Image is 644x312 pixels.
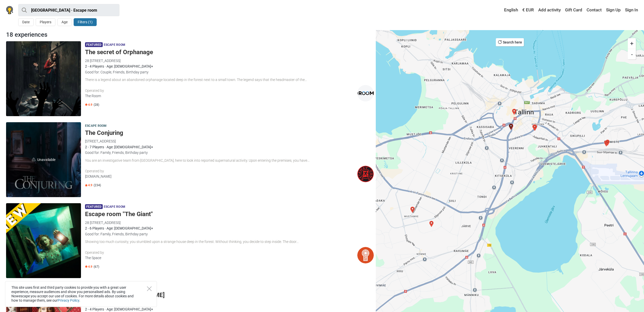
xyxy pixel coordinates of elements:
[85,231,374,237] div: Good for: Family, Friends, Birthday party
[357,166,374,182] img: GetAway.Zone
[85,158,374,163] div: You are an investigative team from [GEOGRAPHIC_DATA], here to look into reported supernatural act...
[603,140,609,147] div: Paranoia
[147,286,152,291] button: Close
[85,150,374,155] div: Good for: Family, Friends, Birthday party
[85,265,92,269] span: 4.9
[6,122,81,197] span: Unavailable
[36,18,55,26] button: Players
[85,292,374,299] h5: The Trail of [PERSON_NAME]
[4,30,376,39] div: 18 experiences
[85,255,357,261] div: The Space
[85,225,374,231] div: 2 - 6 Players · Age: [DEMOGRAPHIC_DATA]+
[85,204,103,209] span: Featured
[537,6,562,15] a: Add activity
[511,109,517,115] div: Mission Red Alert
[532,125,538,131] div: Voice from darkness
[58,298,79,302] a: Privacy Policy
[85,211,374,218] h5: Escape room "The Giant"
[6,203,81,278] img: Escape room "The Giant"
[628,49,636,59] button: -
[357,247,374,263] img: The Space
[5,281,157,307] div: This site uses first and third party cookies to provide you with a great user experience, measure...
[605,6,622,15] a: Sign Up
[85,183,92,187] span: 4.9
[85,220,374,225] div: 28 [STREET_ADDRESS]
[428,221,434,227] div: School of wizards
[585,6,603,15] a: Contact
[85,64,374,69] div: 2 - 4 Players · Age: [DEMOGRAPHIC_DATA]+
[94,103,99,107] span: (28)
[85,169,357,174] div: Operated by
[496,38,524,46] button: Search here
[508,124,514,130] div: The secret of Orphanage
[85,123,107,129] span: Escape room
[85,129,374,137] h5: The Conjuring
[628,38,636,49] button: +
[624,6,638,15] a: Sign In
[85,265,88,268] img: Star
[104,204,125,210] span: Escape room
[85,306,374,312] div: 2 - 4 Players · Age: [DEMOGRAPHIC_DATA]+
[32,158,35,161] img: unavailable
[18,4,119,16] input: try “London”
[18,18,34,26] button: Date
[74,18,97,26] button: Filters (1)
[564,6,584,15] a: Gift Card
[85,103,88,106] img: Star
[499,6,519,15] a: English
[94,265,99,269] span: (67)
[85,69,374,75] div: Good for: Couple, Friends, Birthday party
[605,140,611,146] div: 2 Paranoid
[85,184,88,186] img: Star
[85,103,92,107] span: 4.9
[532,124,538,131] div: Übermensch
[85,174,357,179] div: [DOMAIN_NAME]
[6,41,81,116] img: The secret of Orphanage
[85,77,374,82] div: There is a legend about an abandoned orphanage located deep in the forest next to a small town. T...
[85,42,103,47] span: Featured
[531,124,537,131] div: Shambala
[85,58,374,64] div: 28 [STREET_ADDRESS]
[57,18,72,26] button: Age
[94,183,101,187] span: (234)
[85,144,374,150] div: 2 - 7 Players · Age: [DEMOGRAPHIC_DATA]+
[501,8,504,12] img: English
[104,42,125,48] span: Escape room
[6,6,13,14] img: Nowescape logo
[357,85,374,101] img: The Room
[409,207,416,213] div: Escape from Jail
[85,93,357,99] div: The Room
[85,49,374,56] h5: The secret of Orphanage
[85,138,374,144] div: [STREET_ADDRESS]
[521,6,535,15] a: € EUR
[85,301,374,306] div: 28 [STREET_ADDRESS]
[6,122,81,197] a: unavailableUnavailable The Conjuring
[85,88,357,93] div: Operated by
[85,239,374,244] div: Showing too much curiosity, you stumbled upon a strange house deep in the forest. Without thinkin...
[85,250,357,255] div: Operated by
